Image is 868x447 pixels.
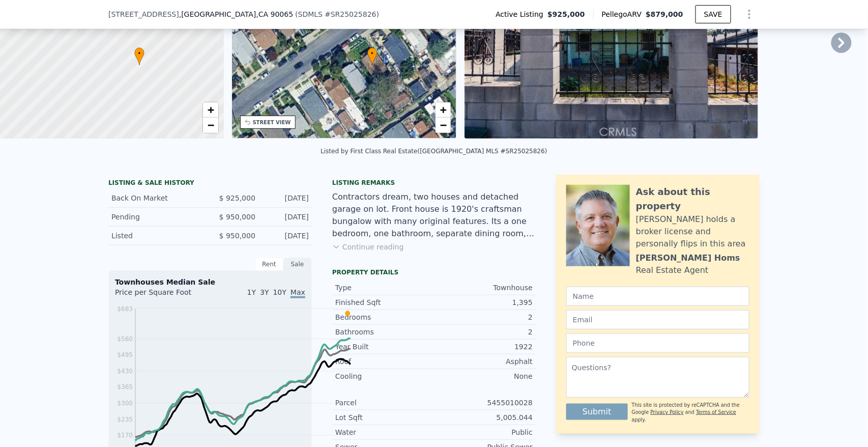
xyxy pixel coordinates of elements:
[440,119,447,131] span: −
[434,427,533,437] div: Public
[436,118,451,133] a: Zoom out
[256,10,293,18] span: , CA 90065
[325,10,377,18] span: # SR25025826
[203,102,218,118] a: Zoom in
[264,231,309,241] div: [DATE]
[696,5,731,23] button: SAVE
[434,312,533,322] div: 2
[117,400,133,407] tspan: $300
[291,288,305,298] span: Max
[335,371,434,381] div: Cooling
[566,310,749,329] input: Email
[134,47,144,65] div: •
[651,409,684,415] a: Privacy Policy
[367,49,378,58] span: •
[203,118,218,133] a: Zoom out
[108,9,179,19] span: [STREET_ADDRESS]
[436,102,451,118] a: Zoom in
[335,312,434,322] div: Bedrooms
[434,283,533,293] div: Townhouse
[117,416,133,423] tspan: $235
[264,193,309,203] div: [DATE]
[298,10,323,18] span: SDMLS
[646,10,683,18] span: $879,000
[434,327,533,337] div: 2
[283,258,312,271] div: Sale
[566,404,628,420] button: Submit
[335,297,434,308] div: Finished Sqft
[566,333,749,353] input: Phone
[440,103,447,116] span: +
[434,356,533,367] div: Asphalt
[434,398,533,408] div: 5455010028
[739,4,760,24] button: Show Options
[134,49,144,58] span: •
[117,306,133,313] tspan: $683
[602,9,646,19] span: Pellego ARV
[367,47,378,65] div: •
[332,179,536,187] div: Listing remarks
[108,179,312,189] div: LISTING & SALE HISTORY
[117,384,133,391] tspan: $365
[332,191,536,240] div: Contractors dream, two houses and detached garage on lot. Front house is 1920's craftsman bungalo...
[632,402,749,424] div: This site is protected by reCAPTCHA and the Google and apply.
[111,193,202,203] div: Back On Market
[117,368,133,375] tspan: $430
[636,185,749,213] div: Ask about this property
[247,288,256,296] span: 1Y
[332,268,536,276] div: Property details
[332,242,404,252] button: Continue reading
[335,356,434,367] div: Roof
[335,412,434,423] div: Lot Sqft
[335,327,434,337] div: Bathrooms
[219,213,255,221] span: $ 950,000
[636,264,709,276] div: Real Estate Agent
[434,412,533,423] div: 5,005.044
[295,9,379,19] div: ( )
[117,352,133,359] tspan: $495
[496,9,547,19] span: Active Listing
[179,9,293,19] span: , [GEOGRAPHIC_DATA]
[434,371,533,381] div: None
[547,9,585,19] span: $925,000
[321,148,547,155] div: Listed by First Class Real Estate ([GEOGRAPHIC_DATA] MLS #SR25025826)
[117,336,133,343] tspan: $560
[255,258,283,271] div: Rent
[566,287,749,306] input: Name
[115,287,210,303] div: Price per Square Foot
[115,277,305,287] div: Townhouses Median Sale
[219,194,255,202] span: $ 925,000
[264,212,309,222] div: [DATE]
[335,398,434,408] div: Parcel
[260,288,269,296] span: 3Y
[253,119,291,126] div: STREET VIEW
[696,409,736,415] a: Terms of Service
[111,231,202,241] div: Listed
[111,212,202,222] div: Pending
[636,213,749,250] div: [PERSON_NAME] holds a broker license and personally flips in this area
[434,297,533,308] div: 1,395
[335,427,434,437] div: Water
[636,252,740,264] div: [PERSON_NAME] Homs
[219,232,255,240] span: $ 950,000
[335,342,434,352] div: Year Built
[335,283,434,293] div: Type
[273,288,286,296] span: 10Y
[207,119,214,131] span: −
[207,103,214,116] span: +
[117,432,133,439] tspan: $170
[434,342,533,352] div: 1922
